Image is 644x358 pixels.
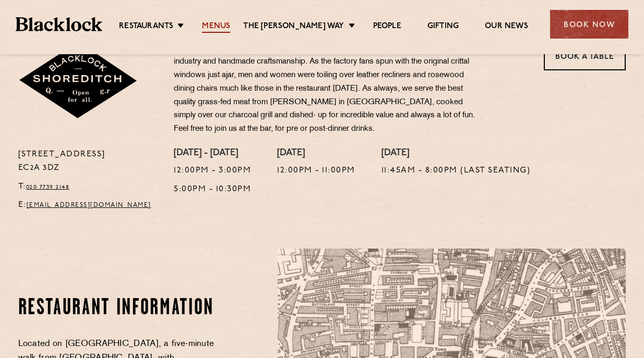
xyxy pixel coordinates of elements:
[174,42,482,136] p: Once an East End furniture factory that during the 1940s and 50s was a hive of British industry a...
[202,21,230,33] a: Menus
[243,21,344,33] a: The [PERSON_NAME] Way
[18,180,159,194] p: T:
[16,17,102,32] img: BL_Textured_Logo-footer-cropped.svg
[18,148,159,175] p: [STREET_ADDRESS] EC2A 3DZ
[26,184,70,190] a: 020 7739 2148
[381,164,531,178] p: 11:45am - 8:00pm (Last seating)
[485,21,528,33] a: Our News
[550,10,628,39] div: Book Now
[277,148,355,159] h4: [DATE]
[119,21,173,33] a: Restaurants
[27,202,151,208] a: [EMAIL_ADDRESS][DOMAIN_NAME]
[18,295,218,322] h2: Restaurant Information
[427,21,459,33] a: Gifting
[174,183,251,196] p: 5:00pm - 10:30pm
[381,148,531,159] h4: [DATE]
[174,164,251,178] p: 12:00pm - 3:00pm
[544,42,626,70] a: Book a Table
[373,21,401,33] a: People
[277,164,355,178] p: 12:00pm - 11:00pm
[174,148,251,159] h4: [DATE] - [DATE]
[18,199,159,212] p: E:
[18,42,139,120] img: Shoreditch-stamp-v2-default.svg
